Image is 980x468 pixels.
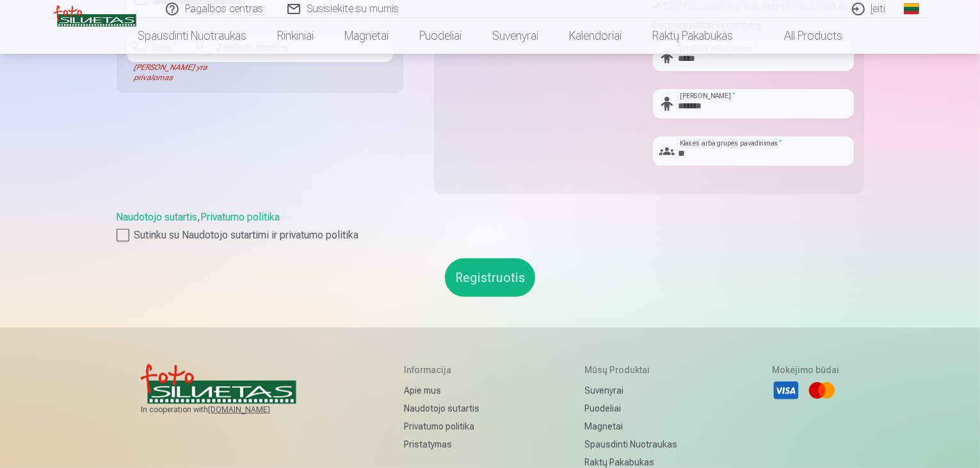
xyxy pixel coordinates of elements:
li: Mastercard [808,376,836,405]
a: Puodeliai [404,18,477,54]
a: Naudotojo sutartis [404,399,489,417]
a: All products [748,18,858,54]
a: Magnetai [329,18,404,54]
a: Pristatymas [404,435,489,453]
span: In cooperation with [141,405,309,415]
a: Apie mus [404,381,489,399]
img: /v3 [54,5,136,27]
button: Registruotis [445,258,535,297]
a: Spausdinti nuotraukas [584,435,677,453]
a: Naudotojo sutartis [116,211,198,223]
a: [DOMAIN_NAME] [208,405,301,415]
a: Rinkiniai [262,18,329,54]
div: [PERSON_NAME] yra privalomas [127,62,210,83]
div: , [116,210,864,243]
a: Puodeliai [584,399,677,417]
a: Privatumo politika [404,417,489,435]
a: Raktų pakabukas [637,18,748,54]
a: Privatumo politika [201,211,280,223]
a: Magnetai [584,417,677,435]
a: Suvenyrai [584,381,677,399]
li: Visa [772,376,800,405]
a: Suvenyrai [477,18,554,54]
h5: Mūsų produktai [584,364,677,376]
h5: Mokėjimo būdai [772,364,839,376]
a: Kalendoriai [554,18,637,54]
a: Spausdinti nuotraukas [122,18,262,54]
h5: Informacija [404,364,489,376]
label: Sutinku su Naudotojo sutartimi ir privatumo politika [116,228,864,243]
